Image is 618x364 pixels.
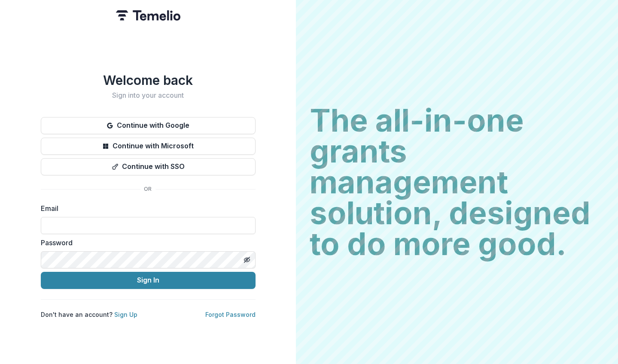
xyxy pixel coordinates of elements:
button: Toggle password visibility [240,253,254,267]
button: Continue with Microsoft [41,138,256,155]
label: Password [41,238,250,248]
h1: Welcome back [41,72,256,88]
h2: Sign into your account [41,91,256,99]
button: Sign In [41,272,256,289]
button: Continue with SSO [41,158,256,175]
button: Continue with Google [41,117,256,134]
a: Sign Up [114,311,137,318]
p: Don't have an account? [41,310,137,319]
a: Forgot Password [205,311,256,318]
img: Temelio [116,10,180,21]
label: Email [41,203,250,214]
